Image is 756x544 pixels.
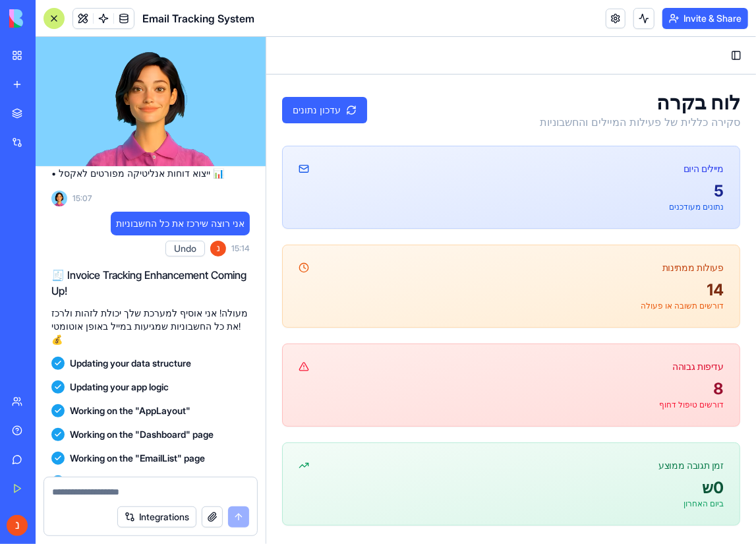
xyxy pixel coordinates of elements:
[51,267,250,299] h2: 🧾 Invoice Tracking Enhancement Coming Up!
[70,357,191,370] span: Updating your data structure
[368,504,455,523] h2: מעקב חשבוניות
[70,452,205,465] span: Working on the "EmailList" page
[32,440,457,462] div: 0ש
[32,144,457,165] div: 5
[32,363,457,373] p: דורשים טיפול דחוף
[73,193,92,204] span: 15:07
[51,191,67,206] img: Ella_00000_wcx2te.png
[70,428,214,441] span: Working on the "Dashboard" page
[165,241,205,257] button: Undo
[396,224,457,237] div: פעולות ממתינות
[32,342,457,363] div: 8
[32,264,457,274] p: דורשים תשובה או פעולה
[51,307,250,346] p: מעולה! אני אוסיף למערכת שלך יכולת לזהות ולרכז את כל החשבוניות שמגיעות במייל באופן אוטומטי! 💰
[70,380,169,394] span: Updating your app logic
[32,165,457,175] p: נתונים מעודכנים
[392,422,457,435] div: זמן תגובה ממוצע
[9,9,91,28] img: logo
[406,323,457,336] div: עדיפות גבוהה
[32,243,457,264] div: 14
[16,60,101,86] button: עדכון נתונים
[274,77,474,93] p: סקירה כללית של פעילות המיילים והחשבוניות
[662,8,748,29] button: Invite & Share
[32,462,457,472] p: ביום האחרון
[274,53,474,77] h1: לוח בקרה
[117,506,196,528] button: Integrations
[70,475,206,489] span: Working on the "Analytics" page
[70,404,190,417] span: Working on the "AppLayout"
[142,11,254,26] span: Email Tracking System
[231,243,250,254] span: 15:14
[210,241,226,257] img: ACg8ocLLZK8suUc6nhu7a5aSJTsnChIfAQQ6CRXzA9Z1MQV2Wd4Wzw=s96-c
[417,125,457,138] div: מיילים היום
[116,217,245,230] span: אני רוצה שירכז את כל החשבוניות
[7,515,28,536] img: ACg8ocLLZK8suUc6nhu7a5aSJTsnChIfAQQ6CRXzA9Z1MQV2Wd4Wzw=s96-c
